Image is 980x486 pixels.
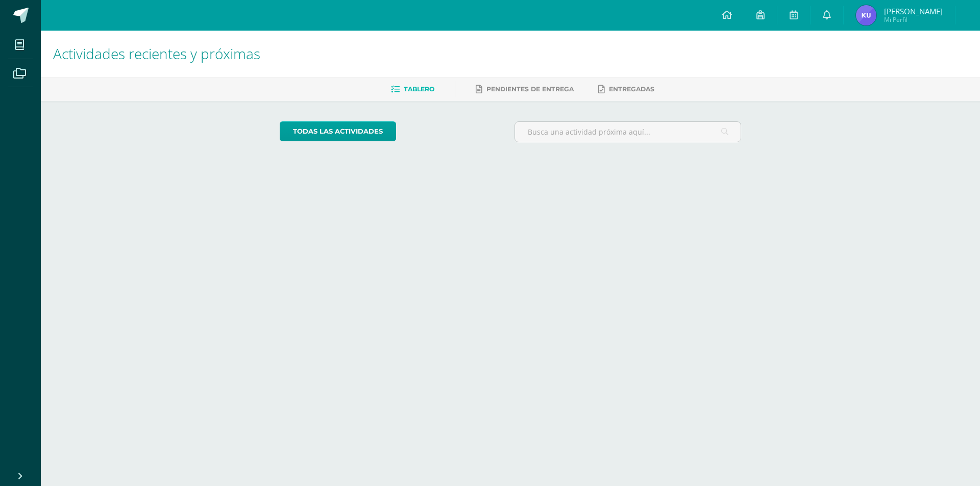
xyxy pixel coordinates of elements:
[404,85,434,93] span: Tablero
[53,44,260,63] span: Actividades recientes y próximas
[486,85,574,93] span: Pendientes de entrega
[609,85,654,93] span: Entregadas
[884,15,943,24] span: Mi Perfil
[476,81,574,97] a: Pendientes de entrega
[598,81,654,97] a: Entregadas
[515,122,741,142] input: Busca una actividad próxima aquí...
[856,5,876,25] img: a8e1836717dec2724d40b33456046a0b.png
[391,81,434,97] a: Tablero
[884,6,943,16] span: [PERSON_NAME]
[280,121,396,141] a: todas las Actividades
